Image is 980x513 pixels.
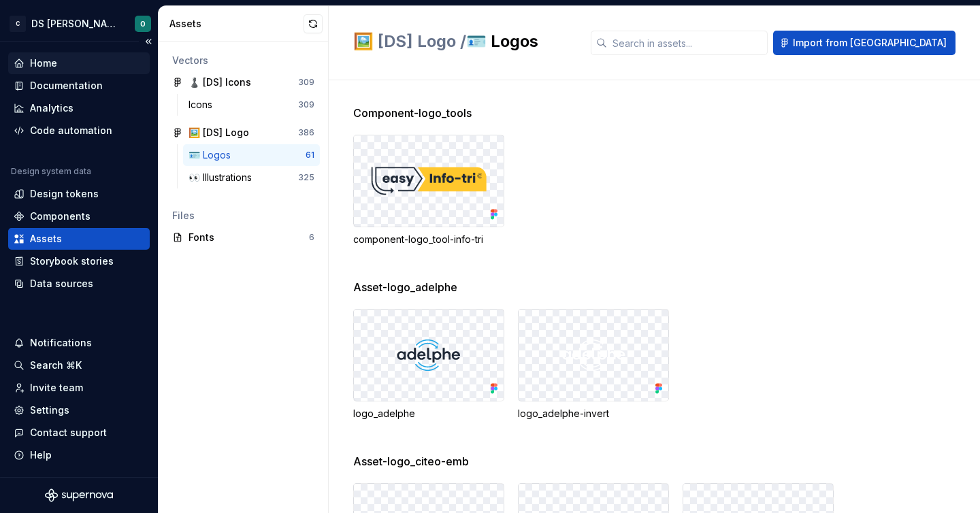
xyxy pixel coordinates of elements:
div: Components [30,210,91,223]
div: logo_adelphe [353,407,504,420]
button: Contact support [8,422,150,444]
div: Assets [30,232,62,246]
div: O [140,18,146,29]
div: 309 [298,99,314,110]
div: C [10,16,26,32]
div: Icons [189,98,218,112]
div: Design system data [11,166,91,177]
a: 🖼️ [DS] Logo386 [167,122,320,144]
button: Help [8,444,150,466]
div: logo_adelphe-invert [518,407,669,420]
a: ♟️ [DS] Icons309 [167,71,320,93]
div: Invite team [30,381,83,395]
a: Documentation [8,75,150,97]
div: Help [30,448,52,462]
div: Fonts [189,231,309,244]
div: 325 [298,172,314,183]
a: 👀 Illustrations325 [183,167,320,188]
span: Import from [GEOGRAPHIC_DATA] [793,36,947,50]
a: Fonts6 [167,227,320,248]
a: Code automation [8,120,150,142]
span: Asset-logo_citeo-emb [353,453,469,469]
h2: 🪪 Logos [353,31,574,52]
a: Invite team [8,377,150,399]
div: 386 [298,127,314,138]
div: Contact support [30,426,107,440]
div: Search ⌘K [30,359,82,372]
a: Data sources [8,273,150,295]
div: Settings [30,403,69,417]
div: 🖼️ [DS] Logo [189,126,249,139]
a: Storybook stories [8,250,150,272]
div: Code automation [30,124,112,137]
span: Asset-logo_adelphe [353,279,457,295]
div: 6 [309,232,314,243]
div: 61 [306,150,314,161]
div: 309 [298,77,314,88]
button: Collapse sidebar [139,32,158,51]
button: CDS [PERSON_NAME]O [3,9,155,38]
a: Assets [8,228,150,250]
button: Import from [GEOGRAPHIC_DATA] [773,31,955,55]
div: Data sources [30,277,93,291]
a: Icons309 [183,94,320,116]
button: Notifications [8,332,150,354]
div: component-logo_tool-info-tri [353,233,504,246]
div: Storybook stories [30,254,114,268]
div: Analytics [30,101,73,115]
span: 🖼️ [DS] Logo / [353,31,466,51]
div: ♟️ [DS] Icons [189,76,251,89]
div: Assets [169,17,304,31]
button: Search ⌘K [8,354,150,376]
input: Search in assets... [607,31,768,55]
div: Design tokens [30,187,99,201]
span: Component-logo_tools [353,105,472,121]
div: 👀 Illustrations [189,171,257,184]
div: Home [30,56,57,70]
a: Analytics [8,97,150,119]
a: Home [8,52,150,74]
div: Notifications [30,336,92,350]
div: Documentation [30,79,103,93]
a: 🪪 Logos61 [183,144,320,166]
div: Vectors [172,54,314,67]
a: Components [8,205,150,227]
a: Settings [8,399,150,421]
div: DS [PERSON_NAME] [31,17,118,31]
svg: Supernova Logo [45,489,113,502]
a: Design tokens [8,183,150,205]
div: 🪪 Logos [189,148,236,162]
div: Files [172,209,314,222]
